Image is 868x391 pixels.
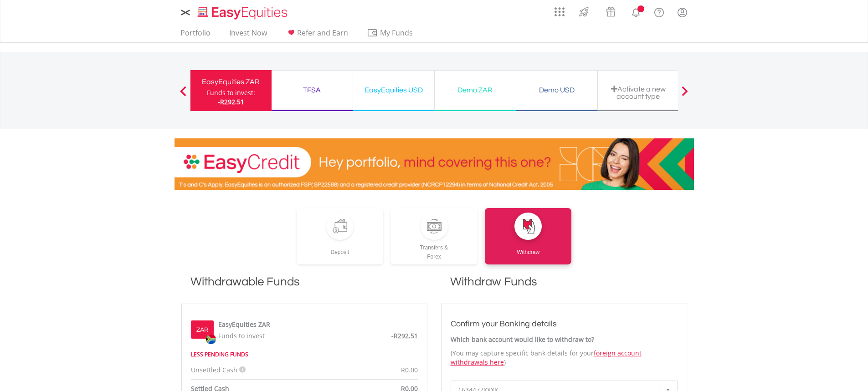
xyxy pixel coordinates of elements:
[597,2,624,19] a: Vouchers
[555,7,565,17] img: grid-menu-icon.svg
[226,28,271,42] a: Invest Now
[359,84,429,96] div: EasyEquities USD
[522,84,592,96] div: Demo USD
[391,331,418,340] span: -R292.51
[297,28,348,38] span: Refer and Earn
[191,350,248,358] strong: LESS PENDING FUNDS
[440,84,510,96] div: Demo ZAR
[177,28,214,42] a: Portfolio
[451,349,678,367] p: (You may capture specific bank details for your )
[671,2,694,22] a: My Profile
[367,27,426,39] span: My Funds
[451,349,642,366] a: foreign account withdrawals here
[603,85,673,100] div: Activate a new account type
[282,28,352,42] a: Refer and Earn
[206,334,216,344] img: zar.png
[624,2,647,20] a: Notifications
[207,88,255,97] div: Funds to invest:
[576,5,591,19] img: thrive-v2.svg
[647,2,671,20] a: FAQ's and Support
[485,208,572,264] a: Withdraw
[603,5,618,19] img: vouchers-v2.svg
[196,325,208,335] label: ZAR
[390,208,478,264] a: Transfers &Forex
[485,240,572,257] div: Withdraw
[401,366,418,374] span: R0.00
[181,274,427,299] h1: Withdrawable Funds
[196,5,291,20] img: EasyEquities_Logo.png
[175,138,694,190] img: EasyCredit Promotion Banner
[451,335,594,344] strong: Which bank account would like to withdraw to?
[390,240,478,261] div: Transfers & Forex
[277,84,347,96] div: TFSA
[441,274,687,299] h1: Withdraw Funds
[549,2,570,17] a: AppsGrid
[194,2,291,20] a: Home page
[218,320,270,329] label: EasyEquities ZAR
[297,240,384,257] div: Deposit
[196,76,266,88] div: EasyEquities ZAR
[191,366,237,374] span: Unsettled Cash
[451,318,678,330] h3: Confirm your Banking details
[218,97,244,106] span: -R292.51
[297,208,384,264] a: Deposit
[218,331,265,340] span: Funds to invest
